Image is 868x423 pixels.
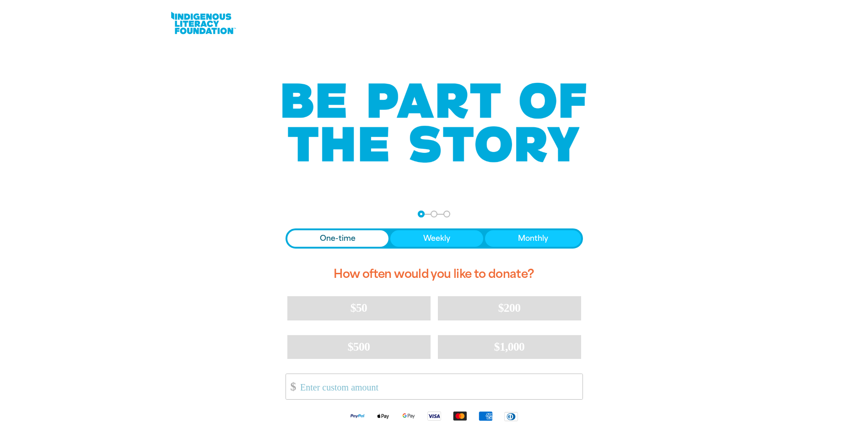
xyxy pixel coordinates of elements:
[498,301,521,315] span: $200
[423,233,450,244] span: Weekly
[431,211,437,217] button: Navigate to step 2 of 3 to enter your details
[443,211,450,217] button: Navigate to step 3 of 3 to enter your payment details
[287,230,389,247] button: One-time
[494,340,525,353] span: $1,000
[286,260,583,289] h2: How often would you like to donate?
[390,230,483,247] button: Weekly
[320,233,356,244] span: One-time
[418,211,425,217] button: Navigate to step 1 of 3 to enter your donation amount
[348,340,370,353] span: $500
[350,301,367,315] span: $50
[473,411,498,421] img: American Express logo
[438,335,581,359] button: $1,000
[396,411,421,421] img: Google Pay logo
[498,411,524,422] img: Diners Club logo
[421,411,447,421] img: Visa logo
[287,335,431,359] button: $500
[447,411,473,421] img: Mastercard logo
[294,374,582,399] input: Enter custom amount
[286,376,296,397] span: $
[518,233,548,244] span: Monthly
[345,411,370,421] img: Paypal logo
[286,228,583,249] div: Donation frequency
[438,296,581,320] button: $200
[370,411,396,421] img: Apple Pay logo
[485,230,581,247] button: Monthly
[274,65,594,181] img: Be part of the story
[287,296,431,320] button: $50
